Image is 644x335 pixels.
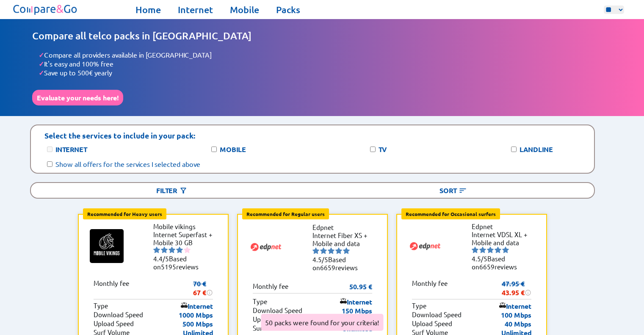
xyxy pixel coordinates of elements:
img: icon of internet [181,302,188,309]
div: Filter [31,183,312,198]
div: 50 packs were found for your criteria! [261,314,383,331]
b: Recommended for Heavy users [87,210,162,217]
p: Internet [499,302,531,310]
s: 47.95 € [502,279,525,288]
p: Type [412,302,426,310]
img: Logo of Edpnet [249,230,283,264]
img: starnr3 [328,247,334,254]
p: 1000 Mbps [179,310,213,319]
li: Internet Fiber XS + Mobile and data [312,231,376,247]
span: ✓ [39,68,44,77]
a: Packs [276,4,300,16]
li: Based on reviews [312,255,376,271]
p: Monthly fee [94,279,129,297]
li: Internet VDSL XL + Mobile and data [472,230,535,246]
img: information [206,289,213,296]
p: Type [94,302,108,310]
p: Internet [340,297,372,306]
label: Internet [55,145,87,154]
img: starnr3 [169,246,175,253]
span: ✓ [39,50,44,59]
span: 4.5/5 [472,255,487,263]
p: Monthly fee [253,282,288,291]
li: It's easy and 100% free [39,59,612,68]
li: Based on reviews [472,255,535,271]
p: Type [253,297,267,306]
div: 67 € [193,288,213,297]
a: Mobile [230,4,259,16]
img: starnr1 [472,246,478,253]
img: starnr2 [320,247,327,254]
img: starnr4 [176,246,183,253]
p: 500 Mbps [182,319,213,328]
p: Upload Speed [412,319,452,328]
label: Landline [520,145,553,154]
img: starnr5 [184,246,191,253]
li: Compare all providers available in [GEOGRAPHIC_DATA] [39,50,612,59]
span: 6659 [320,263,335,271]
label: Mobile [220,145,246,154]
img: starnr4 [335,247,342,254]
p: Download Speed [253,306,302,315]
p: 100 Mbps [501,310,531,319]
li: Save up to 500€ yearly [39,68,612,77]
p: Download Speed [94,310,143,319]
img: starnr2 [161,246,168,253]
div: Sort [312,183,594,198]
img: icon of internet [340,298,347,305]
span: ✓ [39,59,44,68]
img: starnr5 [343,247,350,254]
p: Upload Speed [94,319,134,328]
b: Recommended for Regular users [246,210,325,217]
div: 43.95 € [502,288,531,297]
p: Upload Speed [253,315,293,324]
p: Monthly fee [412,279,448,297]
li: Edpnet [472,222,535,230]
span: 4.4/5 [153,255,169,263]
s: 70 € [193,279,206,288]
li: Internet Superfast + Mobile 30 GB [153,230,217,246]
img: information [525,289,531,296]
img: starnr1 [153,246,160,253]
img: starnr5 [502,246,509,253]
img: Logo of Mobile vikings [90,229,124,263]
li: Mobile vikings [153,222,217,230]
img: Logo of Compare&Go [11,2,80,17]
span: 5195 [161,263,176,271]
p: Select the services to include in your pack: [44,130,195,140]
img: Logo of Edpnet [408,229,442,263]
li: Based on reviews [153,255,217,271]
a: Internet [178,4,213,16]
p: Download Speed [412,310,462,319]
span: 4.5/5 [312,255,328,263]
label: Show all offers for the services I selected above [55,160,200,168]
img: starnr2 [479,246,486,253]
p: 40 Mbps [505,319,531,328]
img: starnr3 [487,246,494,253]
img: icon of internet [499,302,506,309]
img: starnr4 [495,246,501,253]
h1: Compare all telco packs in [GEOGRAPHIC_DATA] [32,30,612,42]
li: Edpnet [312,223,376,231]
p: Surf Volume [253,324,289,333]
span: 6659 [479,263,495,271]
p: 150 Mbps [342,306,372,315]
img: Button open the filtering menu [179,186,188,195]
img: Button open the sorting menu [459,186,467,195]
b: Recommended for Occasional surfers [406,210,496,217]
a: Home [135,4,161,16]
button: Evaluate your needs here! [32,90,123,105]
label: TV [379,145,387,154]
img: starnr1 [312,247,319,254]
p: 50.95 € [349,282,372,291]
p: Internet [181,302,213,310]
